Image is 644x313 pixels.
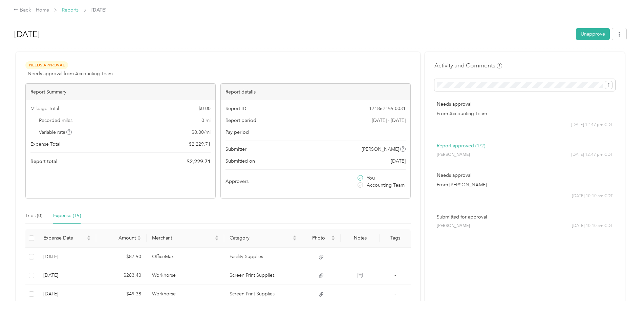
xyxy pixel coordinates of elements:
td: Screen Print Supplies [224,285,302,304]
span: Report period [226,117,256,124]
div: Back [14,6,31,14]
p: Needs approval [437,172,613,179]
h4: Activity and Comments [434,61,502,70]
span: - [394,254,396,259]
span: Needs approval from Accounting Team [28,70,113,77]
td: 9-25-2025 [38,285,96,304]
span: Report ID [226,105,246,112]
span: You [367,174,375,182]
td: - [380,285,411,304]
div: Report details [221,84,410,100]
span: caret-up [87,234,91,238]
p: Submitted for approval [437,213,613,221]
th: Expense Date [38,229,96,248]
a: Reports [62,7,79,13]
span: caret-down [293,237,297,242]
div: Tags [385,235,405,241]
span: Merchant [152,235,213,241]
span: - [394,272,396,278]
p: From [PERSON_NAME] [437,181,613,188]
span: [DATE] 10:10 am CDT [572,223,613,229]
span: $ 0.00 [198,105,211,112]
span: Amount [102,235,136,241]
span: Pay period [226,129,249,136]
span: [DATE] - [DATE] [372,117,406,124]
th: Notes [341,229,380,248]
div: Expense (15) [53,212,81,220]
span: Approvers [226,178,249,185]
span: caret-up [137,234,141,238]
iframe: Everlance-gr Chat Button Frame [606,275,644,313]
span: [DATE] [391,158,406,165]
span: $ 0.00 / mi [192,129,211,136]
th: Amount [96,229,147,248]
span: [PERSON_NAME] [437,223,470,229]
span: 171862155-0031 [369,105,406,112]
td: - [380,266,411,285]
p: From Accounting Team [437,110,613,117]
th: Tags [380,229,411,248]
span: Needs Approval [25,61,68,69]
p: Report approved (1/2) [437,142,613,149]
span: Expense Date [43,235,85,241]
span: caret-down [137,237,141,242]
span: $ 2,229.71 [187,158,211,166]
th: Merchant [147,229,224,248]
span: [DATE] 10:10 am CDT [572,193,613,199]
td: OfficeMax [147,248,224,266]
div: Report Summary [26,84,215,100]
span: caret-up [331,234,335,238]
th: Category [224,229,302,248]
p: Needs approval [437,101,613,108]
span: Recorded miles [39,117,72,124]
span: Mileage Total [30,105,59,112]
td: Screen Print Supplies [224,266,302,285]
span: [DATE] 12:47 pm CDT [571,122,613,128]
span: Accounting Team [367,182,405,189]
td: Workhorse [147,285,224,304]
button: Unapprove [576,28,610,40]
span: caret-up [293,234,297,238]
span: caret-down [331,237,335,242]
span: - [394,291,396,297]
div: Trips (0) [25,212,42,220]
th: Photo [302,229,341,248]
span: $ 2,229.71 [189,141,211,148]
td: 9-25-2025 [38,266,96,285]
td: - [380,248,411,266]
span: [DATE] [91,6,106,14]
span: Category [230,235,291,241]
span: Variable rate [39,129,72,136]
span: Expense Total [30,141,60,148]
td: $283.40 [96,266,147,285]
a: Home [36,7,49,13]
span: Report total [30,158,58,165]
td: Facility Supplies [224,248,302,266]
span: [PERSON_NAME] [362,146,399,153]
td: $87.90 [96,248,147,266]
span: Photo [307,235,330,241]
h1: Sep 2025 [14,26,571,42]
td: Workhorse [147,266,224,285]
span: caret-down [87,237,91,242]
span: [DATE] 12:47 pm CDT [571,152,613,158]
span: Submitted on [226,158,255,165]
td: $49.38 [96,285,147,304]
span: caret-down [215,237,219,242]
td: 9-26-2025 [38,248,96,266]
span: Submitter [226,146,246,153]
span: caret-up [215,234,219,238]
span: 0 mi [201,117,211,124]
span: [PERSON_NAME] [437,152,470,158]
